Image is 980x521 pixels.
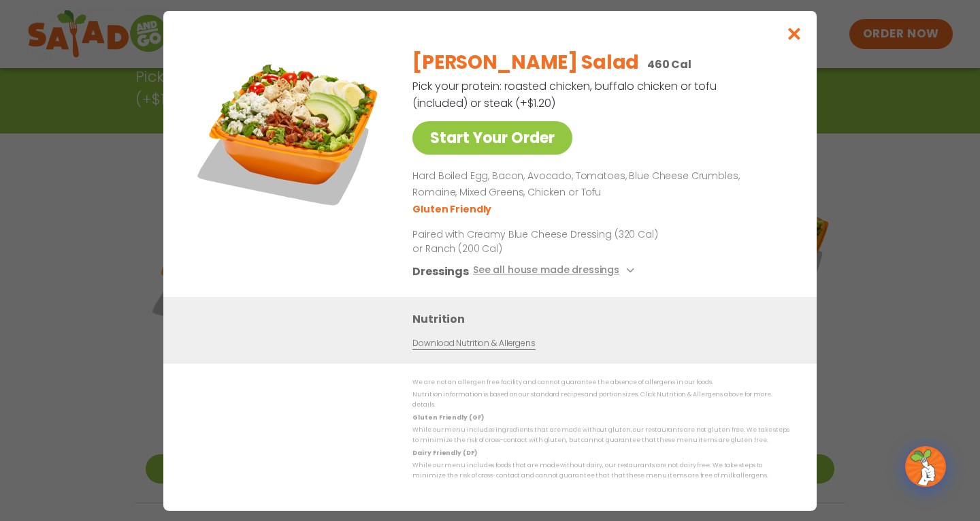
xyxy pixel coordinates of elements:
p: While our menu includes foods that are made without dairy, our restaurants are not dairy free. We... [412,460,789,481]
button: See all house made dressings [473,262,638,279]
h3: Nutrition [412,310,796,327]
p: Paired with Creamy Blue Cheese Dressing (320 Cal) or Ranch (200 Cal) [412,227,664,255]
p: Hard Boiled Egg, Bacon, Avocado, Tomatoes, Blue Cheese Crumbles, Romaine, Mixed Greens, Chicken o... [412,168,784,201]
img: wpChatIcon [906,447,945,486]
a: Download Nutrition & Allergens [412,336,535,349]
p: Pick your protein: roasted chicken, buffalo chicken or tofu (included) or steak (+$1.20) [412,78,719,112]
a: Start Your Order [412,121,572,155]
p: Nutrition information is based on our standard recipes and portion sizes. Click Nutrition & Aller... [412,390,789,411]
strong: Dairy Friendly (DF) [412,448,476,456]
li: Gluten Friendly [412,202,493,216]
p: We are not an allergen free facility and cannot guarantee the absence of allergens in our foods. [412,377,789,388]
h2: [PERSON_NAME] Salad [412,48,639,77]
img: Featured product photo for Cobb Salad [194,38,385,229]
p: While our menu includes ingredients that are made without gluten, our restaurants are not gluten ... [412,425,789,446]
h3: Dressings [412,262,469,279]
p: 460 Cal [647,56,691,73]
button: Close modal [772,11,817,57]
strong: Gluten Friendly (GF) [412,413,483,421]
